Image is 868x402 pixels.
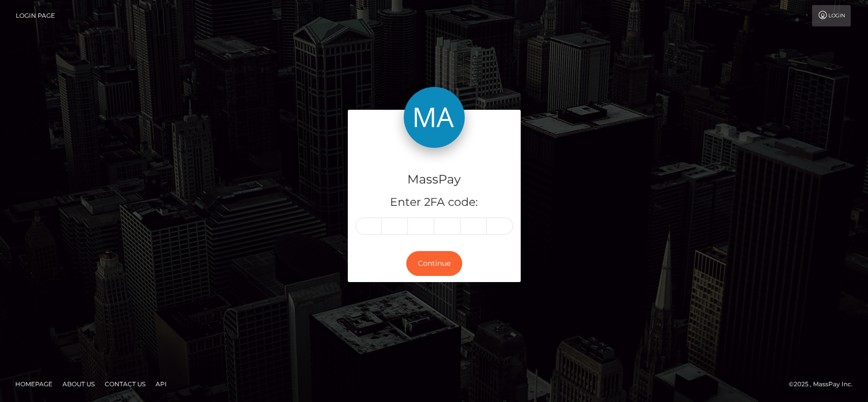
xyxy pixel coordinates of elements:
[16,5,55,26] a: Login Page
[152,376,171,392] a: API
[812,5,851,26] a: Login
[58,376,99,392] a: About Us
[355,195,513,210] h5: Enter 2FA code:
[11,376,56,392] a: Homepage
[101,376,149,392] a: Contact Us
[355,171,513,189] h4: MassPay
[789,379,860,390] div: © 2025 , MassPay Inc.
[404,87,465,148] img: MassPay
[406,251,462,276] button: Continue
